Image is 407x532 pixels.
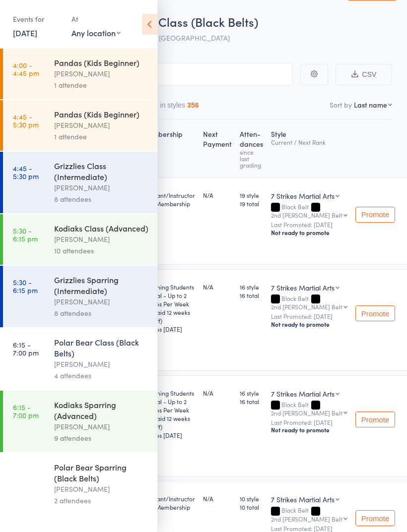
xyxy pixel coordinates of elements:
[271,212,342,218] div: 2nd [PERSON_NAME] Belt
[142,431,195,439] div: Expires [DATE]
[240,291,263,299] span: 16 total
[240,283,263,291] span: 16 style
[354,100,387,110] div: Last name
[54,432,149,444] div: 9 attendees
[54,421,149,432] div: [PERSON_NAME]
[355,207,395,223] button: Promote
[271,295,347,310] div: Black Belt
[54,296,149,307] div: [PERSON_NAME]
[240,494,263,503] span: 10 style
[54,399,149,421] div: Kodiaks Sparring (Advanced)
[271,426,347,434] div: Not ready to promote
[355,510,395,526] button: Promote
[236,124,267,173] div: Atten­dances
[13,164,39,180] time: 4:45 - 5:30 pm
[355,412,395,427] button: Promote
[142,283,195,333] div: Returning Students Special - Up to 2 Classes Per Week (Prepaid 12 weeks 10% off)
[54,193,149,205] div: 8 attendees
[187,101,199,109] div: 356
[13,11,62,27] div: Events for
[203,283,232,291] div: N/A
[54,160,149,182] div: Grizzlies Class (Intermediate)
[271,516,342,522] div: 2nd [PERSON_NAME] Belt
[13,227,38,242] time: 5:30 - 6:15 pm
[13,113,39,128] time: 4:45 - 5:30 pm
[138,124,199,173] div: Membership
[13,403,39,419] time: 6:15 - 7:00 pm
[142,494,195,511] div: Assistant/Instructor Free Membership
[142,389,195,439] div: Returning Students Special - Up to 2 Classes Per Week (Prepaid 12 weeks 10% off)
[240,191,263,199] span: 19 style
[13,466,39,481] time: 7:00 - 7:45 pm
[355,305,395,321] button: Promote
[271,494,335,504] div: 7 Strikes Martial Arts
[54,483,149,495] div: [PERSON_NAME]
[71,11,121,27] div: At
[13,61,39,77] time: 4:00 - 4:45 pm
[3,266,157,327] a: 5:30 -6:15 pmGrizzlies Sparring (Intermediate)[PERSON_NAME]8 attendees
[203,191,232,199] div: N/A
[54,307,149,319] div: 8 attendees
[336,64,392,85] button: CSV
[54,109,149,119] div: Pandas (Kids Beginner)
[271,191,335,201] div: 7 Strikes Martial Arts
[71,27,121,38] div: Any location
[54,223,149,234] div: Kodiaks Class (Advanced)
[271,320,347,328] div: Not ready to promote
[54,245,149,256] div: 10 attendees
[54,119,149,131] div: [PERSON_NAME]
[54,131,149,142] div: 1 attendee
[271,221,347,228] small: Last Promoted: [DATE]
[271,229,347,236] div: Not ready to promote
[271,389,335,399] div: 7 Strikes Martial Arts
[3,391,157,452] a: 6:15 -7:00 pmKodiaks Sparring (Advanced)[PERSON_NAME]9 attendees
[137,96,199,119] button: Others in styles356
[54,274,149,296] div: Grizzlies Sparring (Intermediate)
[54,68,149,79] div: [PERSON_NAME]
[203,494,232,503] div: N/A
[13,27,37,38] a: [DATE]
[3,214,157,265] a: 5:30 -6:15 pmKodiaks Class (Advanced)[PERSON_NAME]10 attendees
[3,152,157,213] a: 4:45 -5:30 pmGrizzlies Class (Intermediate)[PERSON_NAME]8 attendees
[271,203,347,218] div: Black Belt
[54,57,149,68] div: Pandas (Kids Beginner)
[271,283,335,293] div: 7 Strikes Martial Arts
[3,49,157,99] a: 4:00 -4:45 pmPandas (Kids Beginner)[PERSON_NAME]1 attendee
[54,234,149,245] div: [PERSON_NAME]
[271,313,347,320] small: Last Promoted: [DATE]
[240,199,263,208] span: 19 total
[199,124,236,173] div: Next Payment
[54,370,149,381] div: 4 attendees
[271,525,347,532] small: Last Promoted: [DATE]
[267,124,351,173] div: Style
[271,507,347,522] div: Black Belt
[159,33,230,43] span: [GEOGRAPHIC_DATA]
[98,13,258,30] span: Polar Bear Class (Black Belts)
[142,325,195,333] div: Expires [DATE]
[54,182,149,193] div: [PERSON_NAME]
[54,358,149,370] div: [PERSON_NAME]
[54,495,149,506] div: 2 attendees
[330,100,352,110] label: Sort by
[240,397,263,406] span: 16 total
[13,278,38,294] time: 5:30 - 6:15 pm
[54,337,149,358] div: Polar Bear Class (Black Belts)
[54,79,149,91] div: 1 attendee
[240,149,263,168] div: since last grading
[271,410,342,416] div: 2nd [PERSON_NAME] Belt
[3,328,157,390] a: 6:15 -7:00 pmPolar Bear Class (Black Belts)[PERSON_NAME]4 attendees
[271,303,342,310] div: 2nd [PERSON_NAME] Belt
[271,139,347,145] div: Current / Next Rank
[271,401,347,416] div: Black Belt
[203,389,232,397] div: N/A
[3,453,157,515] a: 7:00 -7:45 pmPolar Bear Sparring (Black Belts)[PERSON_NAME]2 attendees
[240,503,263,511] span: 10 total
[3,100,157,151] a: 4:45 -5:30 pmPandas (Kids Beginner)[PERSON_NAME]1 attendee
[271,419,347,426] small: Last Promoted: [DATE]
[54,462,149,483] div: Polar Bear Sparring (Black Belts)
[142,191,195,208] div: Assistant/Instructor Free Membership
[240,389,263,397] span: 16 style
[13,341,39,356] time: 6:15 - 7:00 pm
